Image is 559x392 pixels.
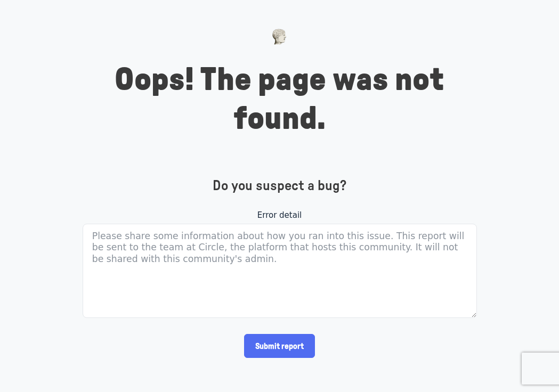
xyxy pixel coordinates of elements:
[83,209,477,222] label: Error detail
[272,29,287,45] img: Museums as Progress logo
[83,178,477,194] h4: Do you suspect a bug?
[244,334,315,358] input: Submit report
[83,61,477,138] h1: Oops! The page was not found.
